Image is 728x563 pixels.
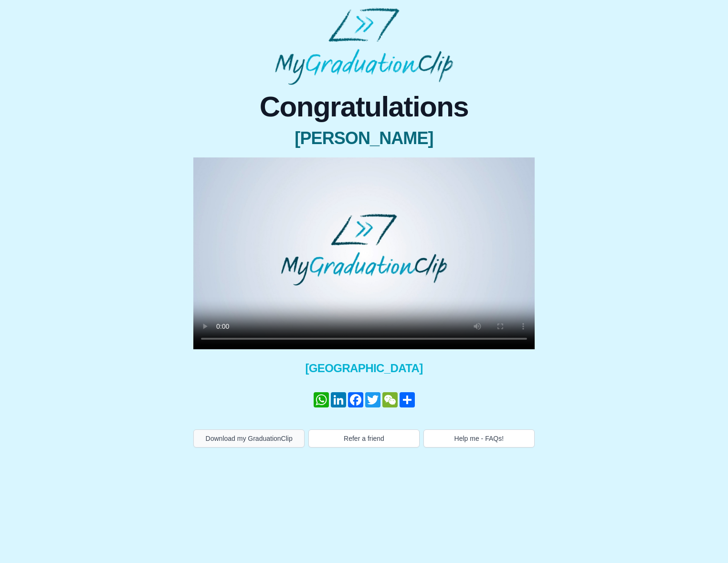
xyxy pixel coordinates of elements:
[313,392,330,407] a: WhatsApp
[381,392,399,407] a: WeChat
[364,392,381,407] a: Twitter
[193,129,535,148] span: [PERSON_NAME]
[193,93,535,121] span: Congratulations
[423,429,535,448] button: Help me - FAQs!
[193,429,305,448] button: Download my GraduationClip
[275,8,453,85] img: MyGraduationClip
[308,429,420,448] button: Refer a friend
[347,392,364,407] a: Facebook
[399,392,416,407] a: Share
[193,361,535,376] span: [GEOGRAPHIC_DATA]
[330,392,347,407] a: LinkedIn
